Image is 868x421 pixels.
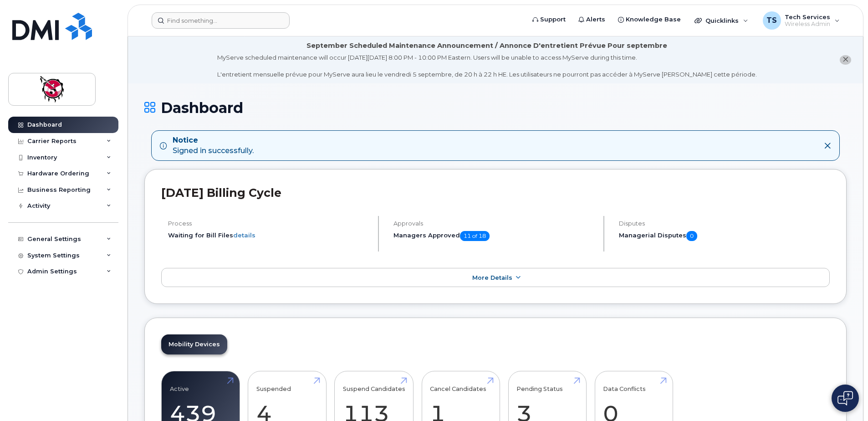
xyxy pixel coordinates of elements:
h5: Managers Approved [393,231,596,241]
a: details [233,231,255,239]
strong: Notice [173,135,254,146]
h1: Dashboard [144,100,847,116]
span: More Details [472,274,512,281]
h2: [DATE] Billing Cycle [161,186,830,200]
h5: Managerial Disputes [619,231,830,241]
a: Mobility Devices [161,334,227,354]
h4: Approvals [393,220,596,227]
span: 0 [686,231,697,241]
span: 11 of 18 [460,231,490,241]
img: Open chat [837,391,853,406]
div: Signed in successfully. [173,135,254,156]
h4: Disputes [619,220,830,227]
div: September Scheduled Maintenance Announcement / Annonce D'entretient Prévue Pour septembre [306,41,667,51]
h4: Process [168,220,370,227]
div: MyServe scheduled maintenance will occur [DATE][DATE] 8:00 PM - 10:00 PM Eastern. Users will be u... [217,53,757,79]
button: close notification [840,55,851,65]
li: Waiting for Bill Files [168,231,370,240]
